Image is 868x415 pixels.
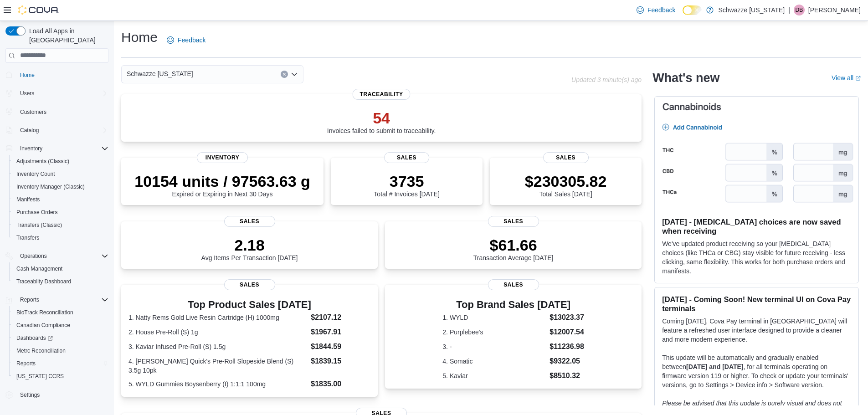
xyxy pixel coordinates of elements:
[662,317,851,344] p: Coming [DATE], Cova Pay terminal in [GEOGRAPHIC_DATA] will feature a refreshed user interface des...
[13,345,108,356] span: Metrc Reconciliation
[16,373,64,380] span: [US_STATE] CCRS
[9,219,112,231] button: Transfers (Classic)
[543,152,589,163] span: Sales
[20,72,35,79] span: Home
[128,342,307,351] dt: 3. Kaviar Infused Pre-Roll (S) 1.5g
[20,296,39,303] span: Reports
[9,168,112,180] button: Inventory Count
[16,106,108,118] span: Customers
[13,220,108,231] span: Transfers (Classic)
[374,172,439,190] p: 3735
[20,108,46,116] span: Customers
[647,5,675,15] span: Feedback
[2,250,112,262] button: Operations
[16,294,108,305] span: Reports
[2,105,112,118] button: Customers
[550,370,584,381] dd: $8510.32
[311,356,370,367] dd: $1839.15
[16,88,38,99] button: Users
[16,251,51,261] button: Operations
[13,263,108,274] span: Cash Management
[525,172,607,190] p: $230305.82
[224,216,275,227] span: Sales
[488,216,539,227] span: Sales
[128,379,307,389] dt: 5. WYLD Gummies Boysenberry (I) 1:1:1 100mg
[442,371,546,380] dt: 5. Kaviar
[2,87,112,100] button: Users
[13,194,43,205] a: Manifests
[327,109,436,127] p: 54
[9,370,112,383] button: [US_STATE] CCRS
[26,26,108,45] span: Load All Apps in [GEOGRAPHIC_DATA]
[16,143,46,154] button: Inventory
[201,236,298,261] div: Avg Items Per Transaction [DATE]
[311,379,370,389] dd: $1835.00
[13,194,108,205] span: Manifests
[683,15,683,15] span: Dark Mode
[13,320,74,331] a: Canadian Compliance
[16,322,70,329] span: Canadian Compliance
[718,5,785,15] p: Schwazze [US_STATE]
[16,334,53,342] span: Dashboards
[788,5,790,15] p: |
[16,389,43,400] a: Settings
[13,263,66,274] a: Cash Management
[9,344,112,357] button: Metrc Reconciliation
[16,309,73,316] span: BioTrack Reconciliation
[13,232,43,243] a: Transfers
[442,328,546,337] dt: 2. Purplebee's
[20,252,47,260] span: Operations
[16,389,108,400] span: Settings
[9,231,112,244] button: Transfers
[13,220,66,231] a: Transfers (Classic)
[633,1,679,19] a: Feedback
[9,155,112,168] button: Adjustments (Classic)
[13,345,69,356] a: Metrc Reconciliation
[128,328,307,337] dt: 2. House Pre-Roll (S) 1g
[16,347,66,354] span: Metrc Reconciliation
[13,169,59,179] a: Inventory Count
[20,90,34,97] span: Users
[442,357,546,366] dt: 4. Somatic
[571,76,642,83] p: Updated 3 minute(s) ago
[384,152,430,163] span: Sales
[374,172,439,198] div: Total # Invoices [DATE]
[197,152,248,163] span: Inventory
[291,71,298,78] button: Open list of options
[13,232,108,243] span: Transfers
[13,207,108,218] span: Purchase Orders
[16,125,42,136] button: Catalog
[550,341,584,352] dd: $11236.98
[13,207,62,218] a: Purchase Orders
[442,313,546,322] dt: 1. WYLD
[9,332,112,344] a: Dashboards
[2,293,112,306] button: Reports
[18,5,59,15] img: Cova
[442,299,584,310] h3: Top Brand Sales [DATE]
[224,279,275,290] span: Sales
[128,357,307,375] dt: 4. [PERSON_NAME] Quick's Pre-Roll Slopeside Blend (S) 3.5g 10pk
[16,88,108,99] span: Users
[9,357,112,370] button: Reports
[134,172,310,190] p: 10154 units / 97563.63 g
[686,363,743,370] strong: [DATE] and [DATE]
[16,69,108,81] span: Home
[13,169,108,179] span: Inventory Count
[16,360,36,367] span: Reports
[327,109,436,134] div: Invoices failed to submit to traceability.
[311,341,370,352] dd: $1844.59
[662,353,851,389] p: This update will be automatically and gradually enabled between , for all terminals operating on ...
[311,327,370,338] dd: $1967.91
[13,320,108,331] span: Canadian Compliance
[16,221,62,229] span: Transfers (Classic)
[13,181,108,192] span: Inventory Manager (Classic)
[683,5,702,15] input: Dark Mode
[16,209,58,216] span: Purchase Orders
[16,125,108,136] span: Catalog
[16,278,71,285] span: Traceabilty Dashboard
[163,31,209,49] a: Feedback
[9,193,112,206] button: Manifests
[550,327,584,338] dd: $12007.54
[442,342,546,351] dt: 3. -
[2,124,112,137] button: Catalog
